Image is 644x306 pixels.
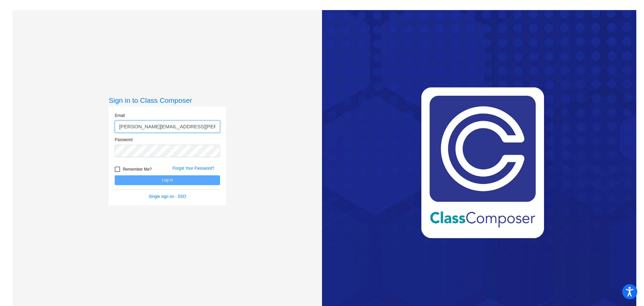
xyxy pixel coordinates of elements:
[115,137,132,143] label: Password
[172,166,214,171] a: Forgot Your Password?
[115,175,220,185] button: Log In
[149,194,186,199] a: Single sign on - SSO
[109,96,226,104] h3: Sign in to Class Composer
[123,165,152,173] span: Remember Me?
[115,113,125,119] label: Email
